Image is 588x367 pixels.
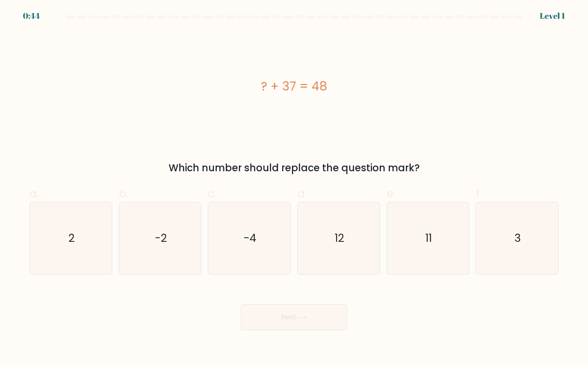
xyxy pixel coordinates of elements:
div: Level 1 [540,10,565,22]
div: 0:44 [23,10,40,22]
span: f. [476,186,481,201]
text: 3 [514,231,521,246]
text: -2 [155,231,167,246]
span: a. [29,186,39,201]
span: e. [387,186,396,201]
span: d. [297,186,307,201]
text: 2 [69,231,75,246]
text: 11 [425,231,432,246]
div: ? + 37 = 48 [29,77,559,95]
div: Which number should replace the question mark? [34,161,554,175]
span: c. [208,186,217,201]
text: -4 [243,231,256,246]
span: b. [119,186,129,201]
text: 12 [335,231,344,246]
button: Next [241,304,347,330]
